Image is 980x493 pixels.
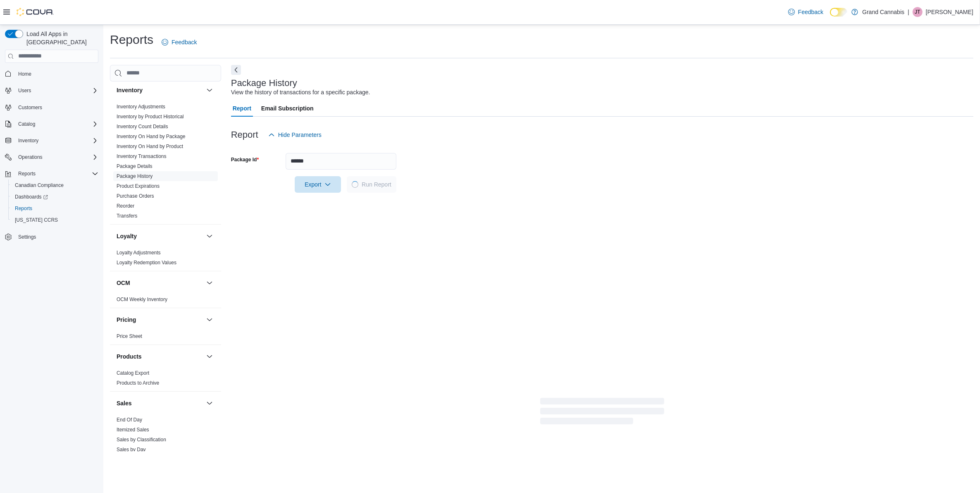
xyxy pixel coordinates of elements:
span: Catalog Export [117,370,149,376]
a: Package Details [117,163,153,169]
span: Canadian Compliance [12,180,98,190]
a: Inventory On Hand by Product [117,144,183,149]
h3: Pricing [117,316,136,324]
button: Canadian Compliance [8,179,102,191]
a: Reports [12,203,36,213]
button: Users [15,86,34,96]
nav: Complex example [5,65,98,265]
div: Products [110,368,221,391]
button: Next [231,65,241,75]
button: Reports [15,169,39,179]
a: Home [15,69,35,79]
a: Purchase Orders [117,193,154,199]
button: Settings [2,231,102,243]
h3: Loyalty [117,232,137,240]
button: Operations [15,152,46,162]
span: Operations [18,154,43,160]
p: | [908,7,909,17]
span: Inventory by Product Historical [117,113,184,120]
span: Purchase Orders [117,193,154,199]
span: Report [233,100,251,117]
span: Customers [18,104,42,111]
span: Sales by Day [117,446,146,453]
a: OCM Weekly Inventory [117,297,167,302]
span: JT [915,7,920,17]
button: Operations [2,151,102,163]
span: Package Details [117,163,153,170]
span: Inventory [18,137,38,144]
span: Operations [15,152,98,162]
span: Home [18,71,31,77]
span: Feedback [798,8,823,16]
button: [US_STATE] CCRS [8,214,102,226]
span: Product Expirations [117,183,160,189]
span: Itemized Sales [117,426,149,433]
h3: Products [117,352,142,361]
span: Inventory On Hand by Package [117,133,186,140]
button: OCM [117,279,203,287]
button: Inventory [15,136,42,146]
span: Reports [15,169,98,179]
a: Product Expirations [117,183,160,189]
span: Loading [540,400,664,426]
button: Home [2,68,102,80]
a: Settings [15,232,39,242]
button: Catalog [15,119,38,129]
button: Reports [8,203,102,214]
a: Price Sheet [117,333,142,339]
a: Transfers [117,213,137,219]
span: Feedback [172,38,197,46]
button: Reports [2,168,102,179]
span: [US_STATE] CCRS [15,217,58,223]
a: Inventory On Hand by Package [117,134,186,139]
a: Customers [15,103,45,112]
span: Loyalty Adjustments [117,249,161,256]
a: Canadian Compliance [12,180,67,190]
button: Inventory [2,135,102,146]
span: Inventory [15,136,98,146]
a: [US_STATE] CCRS [12,215,61,225]
button: Products [117,352,203,361]
button: Export [295,176,341,193]
button: Users [2,85,102,96]
span: Customers [15,102,98,112]
div: Inventory [110,102,221,224]
span: Transfers [117,213,137,219]
span: Catalog [18,121,35,127]
input: Dark Mode [830,8,847,17]
label: Package Id [231,156,259,163]
button: Inventory [205,85,215,95]
span: Users [15,86,98,96]
h3: Inventory [117,86,143,94]
a: Reorder [117,203,134,209]
a: Inventory Transactions [117,153,167,159]
a: Dashboards [12,192,51,202]
span: Loading [352,181,358,188]
span: Reports [15,205,32,212]
div: Julia Tremblay [913,7,923,17]
a: Inventory Count Details [117,124,168,129]
button: Sales [205,398,215,408]
a: End Of Day [117,417,142,423]
span: Dashboards [15,194,48,200]
span: Products to Archive [117,380,159,386]
span: Settings [15,232,98,242]
span: Reports [12,203,98,213]
span: Sales by Classification [117,436,166,443]
button: Hide Parameters [265,127,325,143]
div: Pricing [110,331,221,345]
img: Cova [17,8,54,16]
h3: Package History [231,78,297,88]
div: OCM [110,294,221,308]
span: Users [18,87,31,94]
span: Settings [18,234,36,240]
span: Loyalty Redemption Values [117,259,176,266]
button: Loyalty [117,232,203,240]
span: Run Report [362,180,391,189]
button: Pricing [117,316,203,324]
